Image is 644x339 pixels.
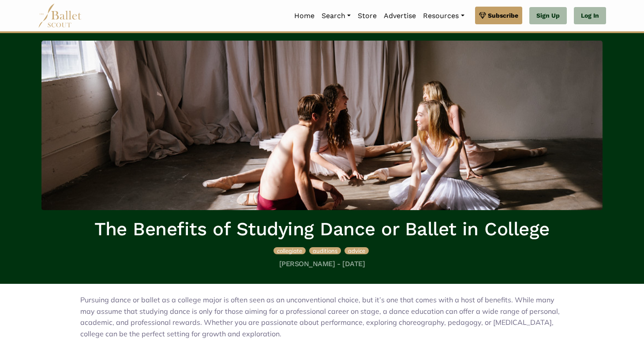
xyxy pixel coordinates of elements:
[348,247,365,254] span: advice
[41,41,603,210] img: header_image.img
[488,11,518,20] span: Subscribe
[80,295,560,338] span: Pursuing dance or ballet as a college major is often seen as an unconventional choice, but it’s o...
[419,7,468,25] a: Resources
[318,7,354,25] a: Search
[309,246,343,255] a: auditions
[41,260,603,269] h5: [PERSON_NAME] - [DATE]
[313,247,337,254] span: auditions
[344,246,369,255] a: advice
[354,7,380,25] a: Store
[529,7,567,25] a: Sign Up
[479,11,486,20] img: gem.svg
[277,247,302,254] span: collegiate
[380,7,419,25] a: Advertise
[574,7,606,25] a: Log In
[475,7,522,24] a: Subscribe
[291,7,318,25] a: Home
[41,217,603,241] h1: The Benefits of Studying Dance or Ballet in College
[273,246,307,255] a: collegiate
